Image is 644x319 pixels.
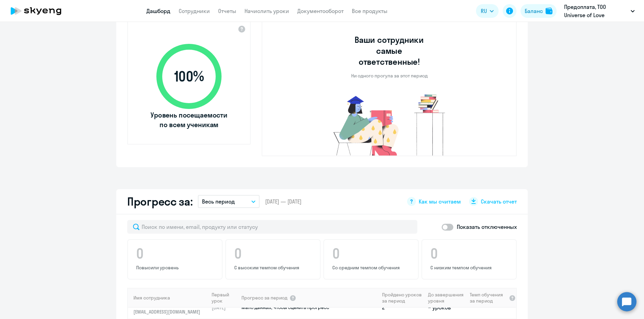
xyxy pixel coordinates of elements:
[297,8,344,14] a: Документооборот
[245,8,289,14] a: Начислить уроки
[525,7,543,15] div: Баланс
[179,8,210,14] a: Сотрудники
[127,220,417,234] input: Поиск по имени, email, продукту или статусу
[127,195,192,208] h2: Прогресс за:
[561,3,638,19] button: Предоплата, ТОО Universe of Love (Универсе оф лове)
[419,198,461,205] span: Как мы считаем
[265,198,301,205] span: [DATE] — [DATE]
[470,292,507,304] span: Темп обучения за период
[321,93,458,156] img: no-truants
[128,288,209,308] th: Имя сотрудника
[146,8,170,14] a: Дашборд
[564,3,628,19] p: Предоплата, ТОО Universe of Love (Универсе оф лове)
[457,223,517,231] p: Показать отключенных
[345,34,433,67] h3: Ваши сотрудники самые ответственные!
[476,4,499,18] button: RU
[425,288,467,308] th: До завершения уровня
[546,8,552,14] img: balance
[133,308,204,316] p: [EMAIL_ADDRESS][DOMAIN_NAME]
[218,8,236,14] a: Отчеты
[209,288,241,308] th: Первый урок
[150,110,228,130] span: Уровень посещаемости по всем ученикам
[481,198,517,205] span: Скачать отчет
[198,195,260,208] button: Весь период
[352,8,387,14] a: Все продукты
[521,4,557,18] button: Балансbalance
[481,7,487,15] span: RU
[351,73,428,79] p: Ни одного прогула за этот период
[202,197,235,206] p: Весь период
[150,68,228,85] span: 100 %
[241,295,287,301] span: Прогресс за период
[379,288,425,308] th: Пройдено уроков за период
